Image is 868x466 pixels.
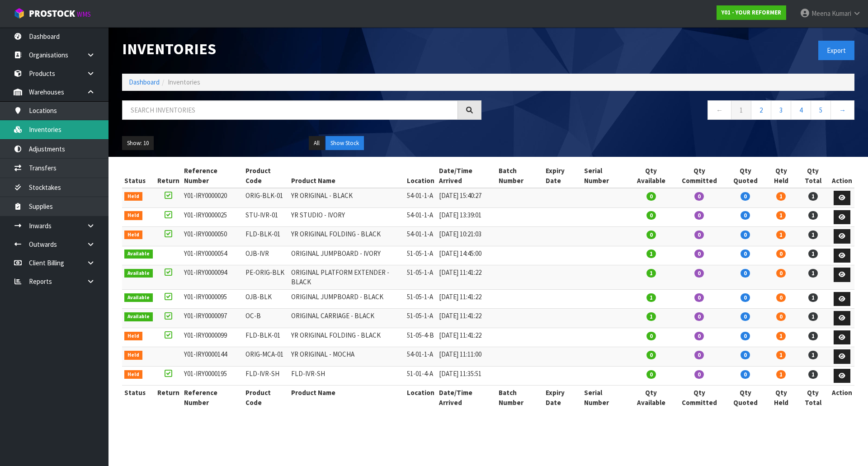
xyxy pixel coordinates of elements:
[243,265,289,290] td: PE-ORIG-BLK
[437,347,497,367] td: [DATE] 11:11:00
[437,386,497,410] th: Date/Time Arrived
[543,164,582,188] th: Expiry Date
[674,164,725,188] th: Qty Committed
[124,269,153,278] span: Available
[694,351,704,359] span: 0
[646,231,656,239] span: 0
[14,8,25,19] img: cube-alt.png
[694,332,704,340] span: 0
[741,332,750,340] span: 0
[776,370,786,379] span: 1
[832,9,851,18] span: Kumari
[741,269,750,278] span: 0
[405,309,437,328] td: 51-05-1-A
[646,269,656,278] span: 1
[289,309,405,328] td: ORIGINAL CARRIAGE - BLACK
[124,351,142,360] span: Held
[808,249,818,258] span: 1
[243,207,289,227] td: STU-IVR-01
[182,347,243,367] td: Y01-IRY0000144
[741,293,750,302] span: 0
[243,366,289,386] td: FLD-IVR-SH
[694,231,704,239] span: 0
[776,192,786,201] span: 1
[405,265,437,290] td: 51-05-1-A
[830,100,854,120] a: →
[818,41,854,60] button: Export
[646,351,656,359] span: 0
[694,192,704,201] span: 0
[646,370,656,379] span: 0
[694,211,704,220] span: 0
[405,328,437,347] td: 51-05-4-B
[182,309,243,328] td: Y01-IRY0000097
[182,188,243,207] td: Y01-IRY0000020
[776,269,786,278] span: 0
[797,386,830,410] th: Qty Total
[808,269,818,278] span: 1
[289,328,405,347] td: YR ORIGINAL FOLDING - BLACK
[741,231,750,239] span: 0
[776,351,786,359] span: 1
[182,366,243,386] td: Y01-IRY0000195
[741,351,750,359] span: 0
[725,386,766,410] th: Qty Quoted
[309,136,325,151] button: All
[766,386,797,410] th: Qty Held
[122,100,458,120] input: Search inventories
[808,231,818,239] span: 1
[808,312,818,321] span: 1
[437,289,497,309] td: [DATE] 11:41:22
[708,100,731,120] a: ←
[122,386,155,410] th: Status
[124,249,153,259] span: Available
[694,269,704,278] span: 0
[289,188,405,207] td: YR ORIGINAL - BLACK
[243,309,289,328] td: OC-B
[811,9,830,18] span: Meena
[722,9,781,16] strong: Y01 - YOUR REFORMER
[629,164,674,188] th: Qty Available
[405,289,437,309] td: 51-05-1-A
[496,164,543,188] th: Batch Number
[646,249,656,258] span: 1
[741,211,750,220] span: 0
[243,347,289,367] td: ORIG-MCA-01
[771,100,791,120] a: 3
[243,328,289,347] td: FLD-BLK-01
[582,164,629,188] th: Serial Number
[77,10,91,19] small: WMS
[741,249,750,258] span: 0
[182,265,243,290] td: Y01-IRY0000094
[124,211,142,220] span: Held
[155,164,182,188] th: Return
[830,386,854,410] th: Action
[182,386,243,410] th: Reference Number
[694,370,704,379] span: 0
[437,246,497,265] td: [DATE] 14:45:00
[182,227,243,246] td: Y01-IRY0000050
[776,211,786,220] span: 1
[646,192,656,201] span: 0
[289,246,405,265] td: ORIGINAL JUMPBOARD - IVORY
[124,332,142,341] span: Held
[289,289,405,309] td: ORIGINAL JUMPBOARD - BLACK
[182,289,243,309] td: Y01-IRY0000095
[405,207,437,227] td: 54-01-1-A
[646,293,656,302] span: 1
[797,164,830,188] th: Qty Total
[289,164,405,188] th: Product Name
[325,136,364,151] button: Show Stock
[776,312,786,321] span: 0
[405,347,437,367] td: 54-01-1-A
[646,211,656,220] span: 0
[437,227,497,246] td: [DATE] 10:21:03
[776,332,786,340] span: 1
[124,231,142,240] span: Held
[629,386,674,410] th: Qty Available
[243,386,289,410] th: Product Code
[405,366,437,386] td: 51-01-4-A
[243,227,289,246] td: FLD-BLK-01
[830,164,854,188] th: Action
[168,78,200,86] span: Inventories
